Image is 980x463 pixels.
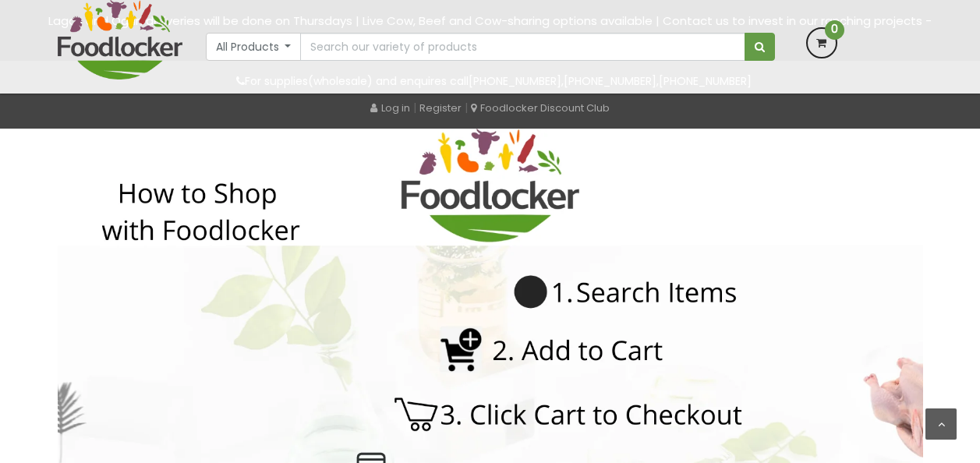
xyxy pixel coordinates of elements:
[206,33,302,61] button: All Products
[465,100,468,115] span: |
[370,101,410,115] a: Log in
[471,101,610,115] a: Foodlocker Discount Club
[419,101,462,115] a: Register
[413,100,416,115] span: |
[300,33,745,61] input: Search our variety of products
[825,20,844,40] span: 0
